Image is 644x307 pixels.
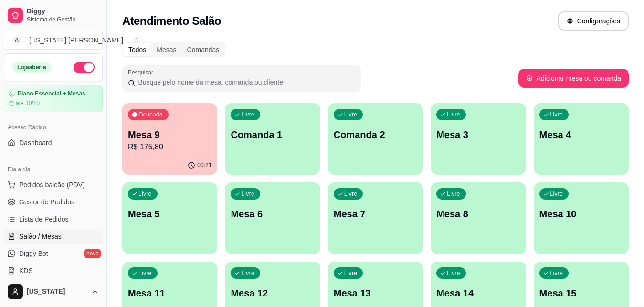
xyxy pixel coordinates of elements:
[344,269,358,277] p: Livre
[344,190,358,198] p: Livre
[328,182,423,254] button: LivreMesa 7
[4,194,103,210] a: Gestor de Pedidos
[334,207,417,221] p: Mesa 7
[231,286,314,300] p: Mesa 12
[344,111,358,118] p: Livre
[431,103,526,175] button: LivreMesa 3
[334,128,417,141] p: Comanda 2
[447,190,460,198] p: Livre
[138,111,163,118] p: Ocupada
[241,269,254,277] p: Livre
[29,35,129,45] div: [US_STATE] [PERSON_NAME] ...
[128,128,211,141] p: Mesa 9
[19,197,74,207] span: Gestor de Pedidos
[19,232,62,241] span: Salão / Mesas
[135,77,355,87] input: Pesquisar
[138,269,152,277] p: Livre
[4,263,103,278] a: KDS
[231,207,314,221] p: Mesa 6
[436,286,520,300] p: Mesa 14
[128,141,211,153] p: R$ 175,80
[4,135,103,150] a: Dashboard
[550,111,563,118] p: Livre
[436,128,520,141] p: Mesa 3
[74,62,95,73] button: Alterar Status
[18,90,85,97] article: Plano Essencial + Mesas
[4,246,103,261] a: Diggy Botnovo
[27,7,99,16] span: Diggy
[518,69,629,88] button: Adicionar mesa ou comanda
[431,182,526,254] button: LivreMesa 8
[128,207,211,221] p: Mesa 5
[19,180,85,190] span: Pedidos balcão (PDV)
[122,13,221,29] h2: Atendimento Salão
[151,43,181,56] div: Mesas
[122,182,217,254] button: LivreMesa 5
[4,85,103,112] a: Plano Essencial + Mesasaté 30/10
[436,207,520,221] p: Mesa 8
[539,128,623,141] p: Mesa 4
[4,31,103,50] button: Select a team
[122,103,217,175] button: OcupadaMesa 9R$ 175,8000:21
[225,103,320,175] button: LivreComanda 1
[27,287,87,296] span: [US_STATE]
[447,111,460,118] p: Livre
[539,207,623,221] p: Mesa 10
[128,68,157,76] label: Pesquisar
[231,128,314,141] p: Comanda 1
[182,43,225,56] div: Comandas
[4,162,103,177] div: Dia a dia
[138,190,152,198] p: Livre
[558,11,629,31] button: Configurações
[123,43,151,56] div: Todos
[4,177,103,192] button: Pedidos balcão (PDV)
[4,212,103,227] a: Lista de Pedidos
[550,269,563,277] p: Livre
[534,182,629,254] button: LivreMesa 10
[328,103,423,175] button: LivreComanda 2
[534,103,629,175] button: LivreMesa 4
[334,286,417,300] p: Mesa 13
[550,190,563,198] p: Livre
[241,111,254,118] p: Livre
[12,35,21,45] span: A
[4,280,103,303] button: [US_STATE]
[225,182,320,254] button: LivreMesa 6
[128,286,211,300] p: Mesa 11
[241,190,254,198] p: Livre
[447,269,460,277] p: Livre
[539,286,623,300] p: Mesa 15
[4,229,103,244] a: Salão / Mesas
[12,62,52,73] div: Loja aberta
[16,99,40,107] article: até 30/10
[27,16,99,23] span: Sistema de Gestão
[4,120,103,135] div: Acesso Rápido
[19,138,52,148] span: Dashboard
[19,266,33,275] span: KDS
[197,161,211,169] p: 00:21
[4,4,103,27] a: DiggySistema de Gestão
[19,214,69,224] span: Lista de Pedidos
[19,249,48,258] span: Diggy Bot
